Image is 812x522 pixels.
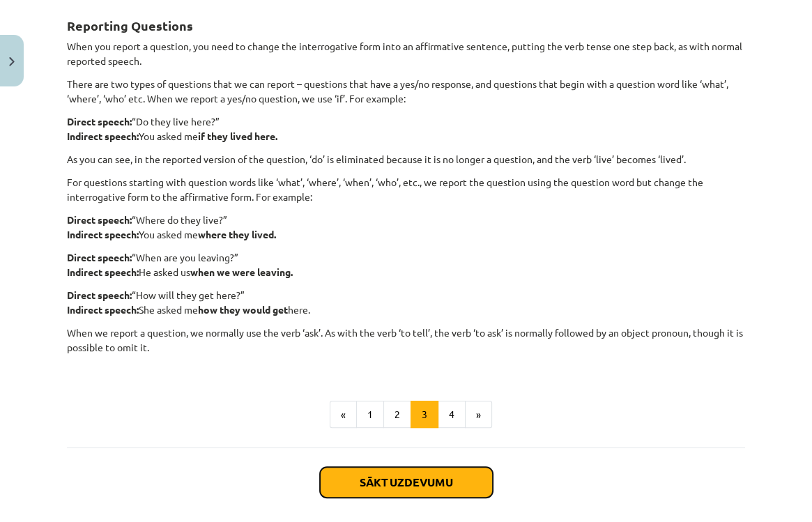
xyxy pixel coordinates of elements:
strong: if they lived here. [198,130,277,142]
strong: Reporting Questions [67,17,193,33]
p: “How will they get here?” She asked me here. [67,288,745,317]
button: 4 [438,401,466,429]
p: When you report a question, you need to change the interrogative form into an affirmative sentenc... [67,39,745,68]
strong: where they lived. [198,228,276,240]
strong: Direct speech: [67,289,132,301]
strong: how they would get [198,303,288,316]
p: There are two types of questions that we can report – questions that have a yes/no response, and ... [67,77,745,106]
p: As you can see, in the reported version of the question, ‘do’ is eliminated because it is no long... [67,152,745,167]
strong: when we were leaving. [190,266,293,278]
button: « [330,401,357,429]
strong: Direct speech: [67,115,132,128]
button: 3 [411,401,438,429]
strong: Indirect speech: [67,303,139,316]
strong: Direct speech: [67,213,132,226]
p: For questions starting with question words like ‘what’, ‘where’, ‘when’, ‘who’, etc., we report t... [67,175,745,204]
strong: Indirect speech: [67,228,139,240]
strong: Indirect speech: [67,130,139,142]
img: icon-close-lesson-0947bae3869378f0d4975bcd49f059093ad1ed9edebbc8119c70593378902aed.svg [9,57,15,66]
button: 2 [383,401,411,429]
button: » [465,401,492,429]
button: Sākt uzdevumu [320,467,493,498]
strong: Indirect speech: [67,266,139,278]
nav: Page navigation example [67,401,745,429]
p: “When are you leaving?” He asked us [67,250,745,279]
strong: Direct speech: [67,251,132,263]
p: When we report a question, we normally use the verb ‘ask’. As with the verb ‘to tell’, the verb ‘... [67,325,745,369]
button: 1 [356,401,384,429]
p: “Do they live here?” You asked me [67,114,745,144]
p: “Where do they live?” You asked me [67,213,745,242]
